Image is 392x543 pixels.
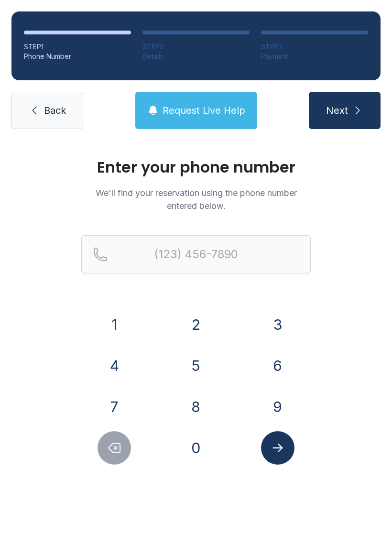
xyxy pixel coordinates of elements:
[81,186,311,212] p: We'll find your reservation using the phone number entered below.
[261,52,368,61] div: Payment
[326,104,348,117] span: Next
[98,308,131,341] button: 1
[24,52,131,61] div: Phone Number
[179,431,213,465] button: 0
[261,349,294,382] button: 6
[24,42,131,52] div: STEP 1
[98,390,131,424] button: 7
[98,431,131,465] button: Delete number
[261,42,368,52] div: STEP 3
[179,390,213,424] button: 8
[98,349,131,382] button: 4
[261,308,294,341] button: 3
[81,160,311,175] h1: Enter your phone number
[179,349,213,382] button: 5
[163,104,245,117] span: Request Live Help
[179,308,213,341] button: 2
[44,104,66,117] span: Back
[261,431,294,465] button: Submit lookup form
[142,42,250,52] div: STEP 2
[261,390,294,424] button: 9
[142,52,250,61] div: Details
[81,235,311,273] input: Reservation phone number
